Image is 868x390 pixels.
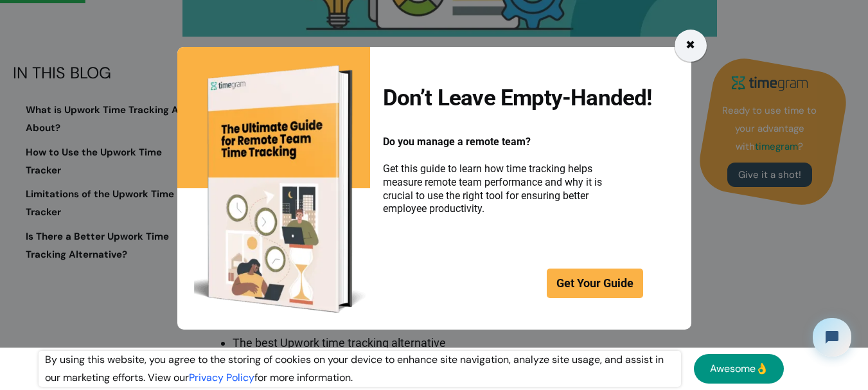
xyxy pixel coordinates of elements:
div: By using this website, you agree to the storing of cookies on your device to enhance site navigat... [39,351,681,387]
iframe: Tidio Chat [802,307,862,368]
a: Get Your Guide [547,269,643,298]
a: Awesome👌 [694,354,784,384]
p: Get this guide to learn how time tracking helps measure remote team performance and why it is cru... [383,136,627,216]
h2: Don’t Leave Empty-Handed! [383,86,652,111]
a: Privacy Policy [189,371,254,384]
div: ✖ [686,37,695,55]
span: Do you manage a remote team? [383,136,531,148]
